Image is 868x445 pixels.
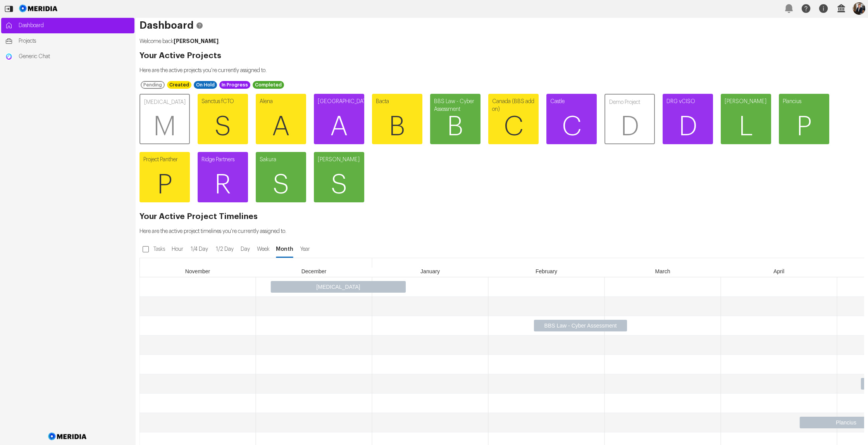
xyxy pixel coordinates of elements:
[256,152,306,202] a: SakuraS
[256,162,306,208] span: S
[198,152,248,202] a: Ridge PartnersR
[488,94,539,144] a: Canada (BBS add on)C
[488,103,539,150] span: C
[663,103,713,150] span: D
[275,245,294,253] span: Month
[139,22,864,29] h1: Dashboard
[170,245,185,253] span: Hour
[430,94,480,144] a: BBS Law - Cyber AssessmentB
[47,428,88,445] img: Meridia Logo
[853,2,865,15] img: Profile Icon
[255,245,271,253] span: Week
[605,103,654,150] span: D
[1,33,134,49] a: Projects
[372,103,422,150] span: B
[194,81,217,89] div: On Hold
[214,245,235,253] span: 1/2 Day
[372,94,422,144] a: BactaB
[256,103,306,150] span: A
[19,22,131,29] span: Dashboard
[19,53,131,60] span: Generic Chat
[604,94,655,144] a: Demo ProjectD
[663,94,713,144] a: DRG vCISOD
[140,103,189,150] span: M
[314,152,364,202] a: [PERSON_NAME]S
[19,37,131,45] span: Projects
[139,94,190,144] a: [MEDICAL_DATA]M
[198,162,248,208] span: R
[167,81,191,89] div: Created
[5,53,13,60] img: Generic Chat
[314,103,364,150] span: A
[198,94,248,144] a: Sanctus fCTOS
[546,94,597,144] a: CastleC
[139,228,864,235] p: Here are the active project timelines you're currently assigned to.
[1,49,134,64] a: Generic ChatGeneric Chat
[139,152,190,202] a: Project PantherP
[298,245,312,253] span: Year
[256,94,306,144] a: AlenaA
[253,81,284,89] div: Completed
[219,81,250,89] div: In Progress
[141,81,165,89] div: Pending
[1,18,134,33] a: Dashboard
[139,67,864,74] p: Here are the active projects you're currently assigned to.
[721,103,771,150] span: L
[152,242,168,256] label: Tasks
[139,37,864,45] p: Welcome back .
[721,94,771,144] a: [PERSON_NAME]L
[139,52,864,60] h2: Your Active Projects
[239,245,251,253] span: Day
[546,103,597,150] span: C
[779,94,829,144] a: PlanciusP
[139,213,864,221] h2: Your Active Project Timelines
[314,94,364,144] a: [GEOGRAPHIC_DATA]A
[189,245,210,253] span: 1/4 Day
[779,103,829,150] span: P
[139,162,190,208] span: P
[430,103,480,150] span: B
[314,162,364,208] span: S
[174,38,219,44] strong: [PERSON_NAME]
[198,103,248,150] span: S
